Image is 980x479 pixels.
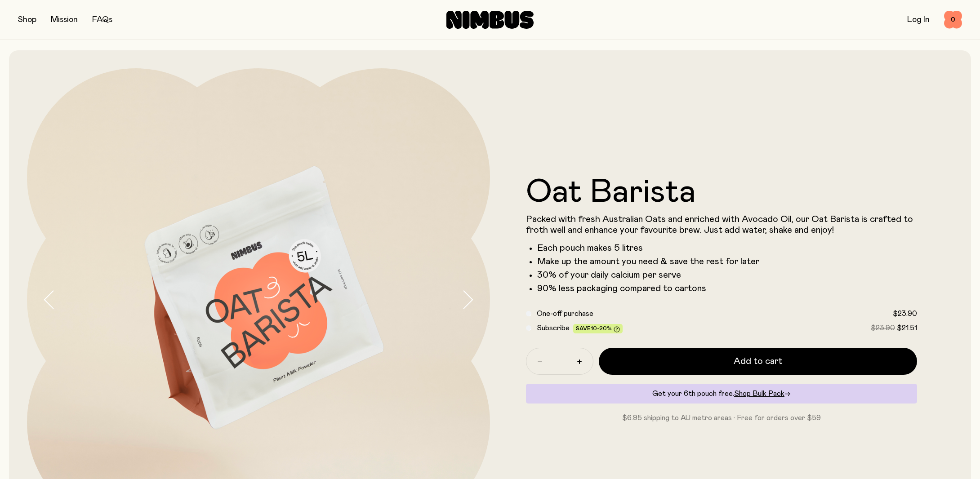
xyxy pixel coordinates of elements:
[51,16,78,24] a: Mission
[92,16,112,24] a: FAQs
[893,310,917,317] span: $23.90
[526,412,917,423] p: $6.95 shipping to AU metro areas · Free for orders over $59
[734,355,782,368] span: Add to cart
[537,270,917,280] li: 30% of your daily calcium per serve
[897,324,917,332] span: $21.51
[537,283,917,294] li: 90% less packaging compared to cartons
[734,390,791,397] a: Shop Bulk Pack→
[944,11,962,29] button: 0
[537,324,570,332] span: Subscribe
[576,326,620,333] span: Save
[591,326,612,331] span: 10-20%
[526,176,917,208] h1: Oat Barista
[526,384,917,404] div: Get your 6th pouch free.
[907,16,930,24] a: Log In
[871,324,895,332] span: $23.90
[537,310,593,317] span: One-off purchase
[537,243,917,253] li: Each pouch makes 5 litres
[599,348,917,375] button: Add to cart
[734,390,784,397] span: Shop Bulk Pack
[526,214,917,235] p: Packed with fresh Australian Oats and enriched with Avocado Oil, our Oat Barista is crafted to fr...
[537,256,917,267] li: Make up the amount you need & save the rest for later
